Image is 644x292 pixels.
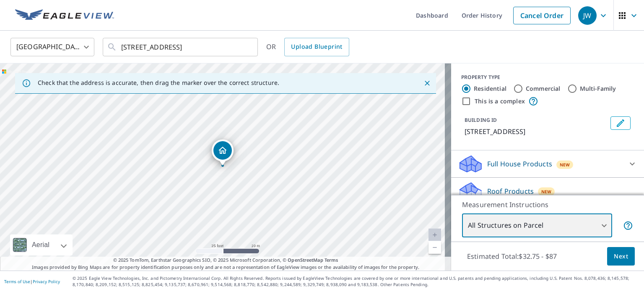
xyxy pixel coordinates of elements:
a: OpenStreetMap [288,257,323,263]
span: New [560,161,570,168]
span: © 2025 TomTom, Earthstar Geographics SIO, © 2025 Microsoft Corporation, © [113,257,338,264]
span: New [541,188,552,195]
button: Edit building 1 [610,116,631,130]
span: Upload Blueprint [291,42,342,52]
a: Upload Blueprint [284,38,349,56]
p: [STREET_ADDRESS] [465,126,607,137]
span: Your report will include each building or structure inside the parcel boundary. In some cases, du... [623,221,633,231]
div: PROPERTY TYPE [461,74,634,81]
p: © 2025 Eagle View Technologies, Inc. and Pictometry International Corp. All Rights Reserved. Repo... [73,275,640,288]
p: Check that the address is accurate, then drag the marker over the correct structure. [38,79,279,87]
span: Next [614,251,628,262]
button: Close [422,78,433,89]
div: Roof ProductsNewPremium with Regular Delivery [458,181,637,214]
a: Current Level 20, Zoom In Disabled [428,229,441,241]
div: Dropped pin, building 1, Residential property, 174 Shady Brook Ln Louisville, KY 40229 [212,139,234,166]
p: | [4,279,60,284]
a: Terms [325,257,338,263]
p: Full House Products [487,159,552,169]
p: BUILDING ID [465,116,497,124]
div: JW [578,6,597,25]
p: Measurement Instructions [462,200,633,210]
div: OR [266,38,349,56]
div: Aerial [29,234,52,255]
div: [GEOGRAPHIC_DATA] [10,35,94,59]
label: Multi-Family [580,84,616,93]
a: Terms of Use [4,279,30,284]
a: Current Level 20, Zoom Out [428,241,441,254]
p: Roof Products [487,186,534,196]
a: Cancel Order [513,7,571,24]
div: Full House ProductsNew [458,154,637,174]
button: Next [607,247,635,266]
label: This is a complex [475,97,525,105]
label: Commercial [526,84,561,93]
p: Estimated Total: $32.75 - $87 [460,247,563,266]
img: EV Logo [15,9,114,22]
label: Residential [474,84,506,93]
div: Aerial [10,234,73,255]
input: Search by address or latitude-longitude [121,35,241,59]
a: Privacy Policy [33,279,60,284]
div: All Structures on Parcel [462,214,612,237]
